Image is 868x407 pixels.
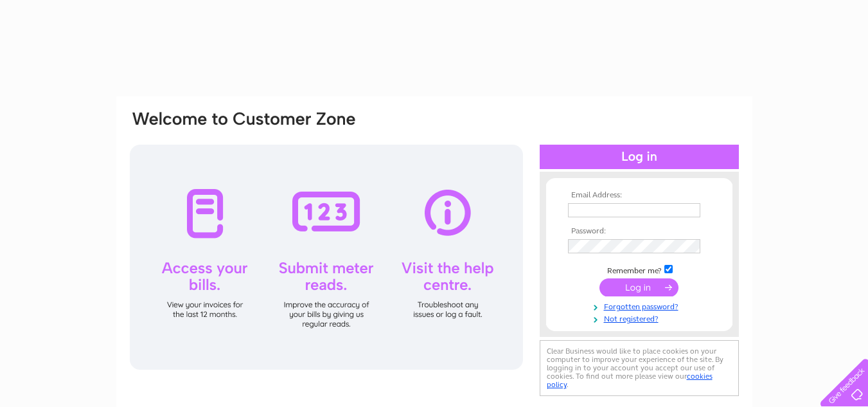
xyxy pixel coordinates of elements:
a: cookies policy [547,372,713,389]
th: Email Address: [565,191,714,200]
th: Password: [565,227,714,236]
a: Not registered? [568,312,714,324]
a: Forgotten password? [568,300,714,312]
input: Submit [599,278,678,296]
div: Clear Business would like to place cookies on your computer to improve your experience of the sit... [540,340,739,396]
td: Remember me? [565,263,714,276]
